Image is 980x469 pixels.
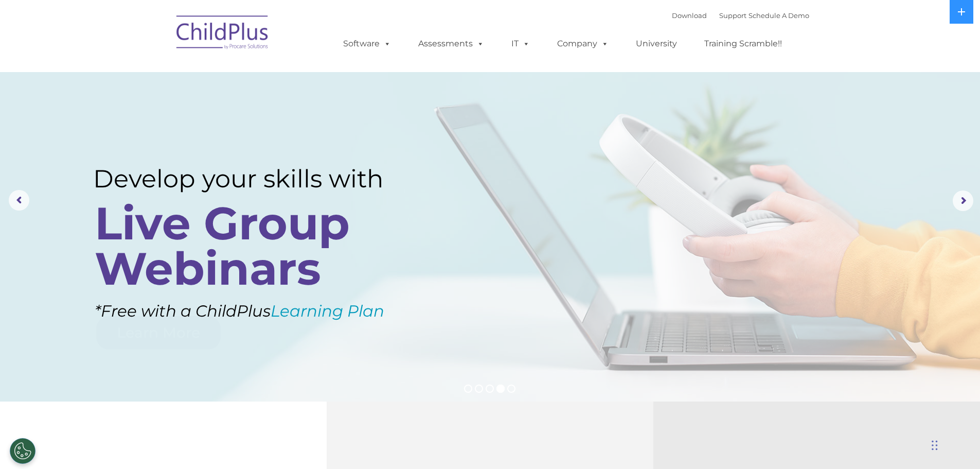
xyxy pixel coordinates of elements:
a: Learning Plan [271,301,384,321]
span: Last name [143,68,174,76]
a: Company [547,33,619,54]
div: Drag [932,430,938,461]
img: ChildPlus by Procare Solutions [171,8,274,60]
a: Schedule A Demo [749,11,809,20]
iframe: Chat Widget [812,358,980,469]
rs-layer: Develop your skills with [93,164,417,194]
a: Software [333,33,401,54]
a: IT [501,33,540,54]
font: | [672,11,809,20]
a: Learn More [96,316,221,350]
a: University [626,33,687,54]
a: Support [719,11,746,20]
a: Assessments [408,33,494,54]
rs-layer: Live Group Webinars [95,201,413,291]
span: Phone number [143,110,187,118]
rs-layer: *Free with a ChildPlus [95,297,441,326]
a: Download [672,11,707,20]
a: Training Scramble!! [694,33,792,54]
button: Cookies Settings [10,438,35,464]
